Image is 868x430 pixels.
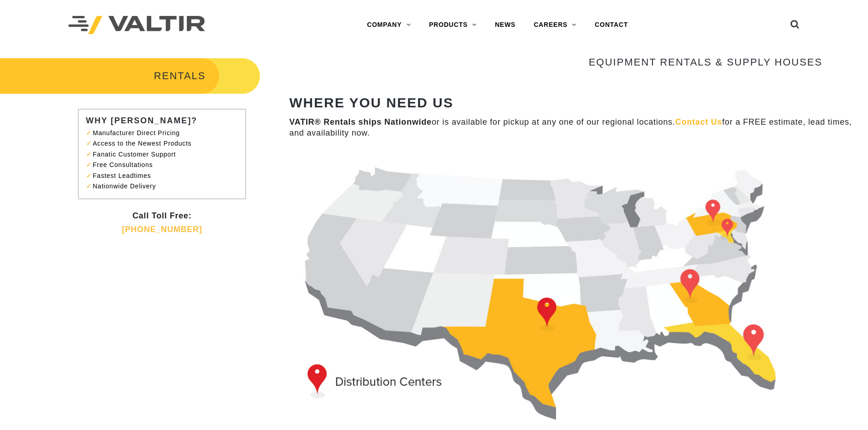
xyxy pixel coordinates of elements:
[289,117,431,126] strong: VATIR® Rentals ships Nationwide
[90,171,238,181] li: Fastest Leadtimes
[133,211,192,220] strong: Call Toll Free:
[90,181,238,192] li: Nationwide Delivery
[524,16,586,34] a: CAREERS
[122,225,202,234] a: [PHONE_NUMBER]
[90,160,238,170] li: Free Consultations
[289,95,453,110] strong: WHERE YOU NEED US
[675,117,722,126] a: Contact Us
[90,149,238,160] li: Fanatic Customer Support
[90,128,238,138] li: Manufacturer Direct Pricing
[358,16,420,34] a: COMPANY
[289,117,854,138] p: or is available for pickup at any one of our regional locations. for a FREE estimate, lead times,...
[289,152,822,425] img: dist-map-1
[289,57,822,68] h3: EQUIPMENT RENTALS & SUPPLY HOUSES
[90,138,238,149] li: Access to the Newest Products
[420,16,486,34] a: PRODUCTS
[486,16,524,34] a: NEWS
[68,16,205,35] img: Valtir
[86,116,242,126] h3: WHY [PERSON_NAME]?
[586,16,637,34] a: CONTACT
